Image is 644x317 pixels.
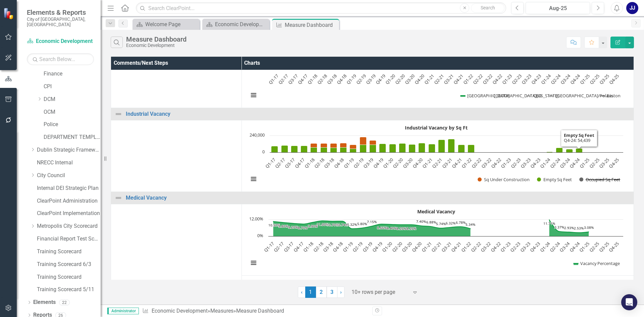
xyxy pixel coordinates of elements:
text: Q1-20 [381,241,393,253]
text: Q4-21 [452,73,464,85]
text: Q1-17 [263,241,275,253]
text: 9.20% [288,225,298,229]
text: 12.00% [249,216,263,222]
span: Administrator [107,308,139,314]
path: Q4-19, 121,388.379. Empty Sq Feet. [379,144,386,152]
input: Search ClearPoint... [136,2,506,14]
text: 7.40% [416,219,426,224]
a: Training Scorecard [37,273,101,281]
text: Q2-17 [272,241,285,253]
div: » » [142,307,367,315]
text: Q3-23 [520,73,532,85]
path: Q2-24, 63,467.7102. Empty Sq Feet. [556,148,562,152]
a: 2 [316,286,327,298]
text: Medical Vacancy [417,208,455,215]
text: Q4-22 [491,73,503,85]
text: 6.32% [446,221,455,225]
span: › [340,289,342,295]
td: Double-Click to Edit Right Click for Context Menu [111,192,634,204]
text: Q1-20 [384,73,396,85]
a: Training Scorecard 6/3 [37,261,101,268]
text: Q4-18 [331,241,344,253]
text: 5.80% [357,221,367,226]
text: Q2-22 [470,157,482,169]
text: Q2-20 [393,73,406,85]
text: Q3-18 [323,157,335,169]
a: Industrial Vacancy [126,111,630,117]
path: Q1-22, 108,484.0288. Empty Sq Feet. [468,145,474,152]
text: Q2-22 [470,241,482,253]
text: Q3-17 [282,241,294,253]
a: City Council [37,172,101,179]
text: 2.53% [574,226,584,230]
path: Q2-19, 108,705.7965. Empty Sq Feet. [360,145,366,152]
text: 11.71% [543,221,555,226]
text: Q2-21 [432,73,445,85]
a: Financial Report Test Scorecard [37,235,101,243]
a: Measures [210,308,233,314]
path: Q3-18, 65,308.5705. Empty Sq Feet. [330,148,337,152]
path: Q4-24, 54,438.6624. Empty Sq Feet. [576,148,582,152]
a: Elements [33,299,56,306]
div: Measure Dashboard [236,308,284,314]
path: Q4-18, 71,052.321. Empty Sq Feet. [340,147,346,152]
text: Q2-23 [510,73,523,85]
input: Search Below... [27,53,94,65]
td: Double-Click to Edit [111,120,242,192]
text: 6.78% [456,220,466,225]
text: 11.00% [317,222,328,227]
text: Q4-19 [371,241,383,253]
path: Q2-18, 60,000. Sq Under Construction. [320,143,327,147]
text: Q4-19 [372,157,384,169]
a: Finance [44,70,101,78]
g: Empty Sq Feet, bar series 2 of 3 with 36 bars. [271,136,619,153]
text: 240,000 [250,132,265,138]
a: Police [44,121,101,128]
text: Q2-25 [588,157,600,169]
path: Q2-19, 108,786. Sq Under Construction. [360,137,366,145]
text: Q3-24 [559,72,572,85]
text: Q1-21 [423,73,435,85]
text: Q3-24 [558,156,571,169]
text: Q1-18 [306,73,318,85]
text: 9.90% [308,224,318,228]
text: Q1-24 [539,156,551,169]
text: Q3-19 [362,157,374,169]
a: Economic Development [204,20,268,29]
button: Show Sq Under Construction [478,176,530,182]
a: ClearPoint Implementation [37,210,101,217]
text: Q1-21 [420,241,433,253]
path: Q3-19, 109,464.7714. Empty Sq Feet. [369,145,376,152]
div: Industrial Vacancy by Sq Ft. Highcharts interactive chart. [245,122,630,190]
text: Q4-17 [293,157,306,169]
text: Q2-20 [391,241,403,253]
a: Economic Development [152,308,208,314]
div: 22 [59,300,70,305]
path: Q1-24, 6,206.9686. Empty Sq Feet. [546,152,553,152]
div: Vacancy Rates by Area. Highcharts interactive chart. [245,39,630,106]
div: Aug-25 [528,4,588,12]
text: Q4-24 [569,72,581,85]
text: Q4-20 [413,73,425,85]
div: Economic Development [126,43,186,48]
text: 3.37% [554,225,564,229]
div: JJ [626,2,638,14]
text: 3.08% [584,225,594,230]
svg: Interactive chart [245,206,627,273]
button: Show Empty Sq Feet [537,176,572,182]
button: Show Easton [600,93,621,99]
text: Q3-21 [440,241,452,253]
text: 7.15% [367,219,377,224]
text: Q3-20 [403,73,416,85]
text: Q2-24 [549,72,562,85]
text: Q2-19 [351,241,364,253]
a: Internal DEI Strategic Plan [37,184,101,192]
path: Q1-21, 118,763.7654. Empty Sq Feet. [428,144,435,152]
path: Q1-19, 60,000. Sq Under Construction. [350,145,356,149]
text: 10.50% [268,223,280,227]
text: Q1-19 [345,73,357,85]
text: Q1-21 [421,157,433,169]
button: Show Central Ohio [487,93,520,99]
a: OCM [44,108,101,116]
